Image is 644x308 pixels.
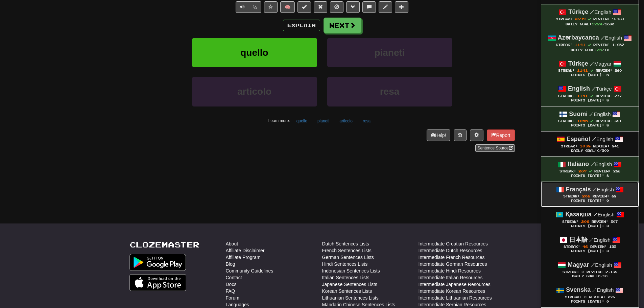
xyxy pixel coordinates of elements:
[427,129,451,141] button: Help!
[566,186,591,193] strong: Français
[226,301,249,308] a: Languages
[577,68,588,72] span: 1141
[590,61,594,67] span: /
[615,119,622,123] span: 381
[564,245,580,248] span: Streak:
[541,81,639,106] a: English /Türkçe Streak: 1141 Review: 277 Points [DATE]: 8
[590,245,607,248] span: Review:
[226,254,261,261] a: Affiliate Program
[590,61,612,67] small: Magyar
[327,38,452,67] button: pianeti
[293,116,311,126] button: quello
[280,1,295,13] button: 🧠
[592,287,597,293] span: /
[556,17,572,21] span: Streak:
[362,1,376,13] button: Discuss sentence (alt+u)
[593,43,610,47] span: Review:
[475,144,515,152] a: Sentence Source
[556,43,572,47] span: Streak:
[548,199,632,203] div: Points [DATE]: 0
[592,136,613,142] small: English
[322,294,379,301] a: Lithuanian Sentences Lists
[548,98,632,103] div: Points [DATE]: 8
[419,240,488,247] a: Intermediate Croatian Resources
[561,144,577,148] span: Streak:
[541,30,639,55] a: Azərbaycanca /English Streak: 1141 Review: 1,052 Daily Goal:28/10
[264,1,278,13] button: Favorite sentence (alt+f)
[226,261,235,267] a: Blog
[237,86,271,97] span: articolo
[548,224,632,229] div: Points [DATE]: 0
[419,288,485,294] a: Intermediate Korean Resources
[563,270,579,274] span: Streak:
[226,294,239,301] a: Forum
[541,207,639,232] a: Қазақша /English Streak: 206 Review: 307 Points [DATE]: 0
[577,94,588,98] span: 1141
[226,247,265,254] a: Affiliate Disclaimer
[380,86,400,97] span: resa
[192,77,317,106] button: articolo
[419,267,481,274] a: Intermediate Hindi Resources
[568,161,589,167] strong: Italiano
[234,1,262,13] div: Text-to-speech controls
[314,116,333,126] button: pianeti
[487,129,515,141] button: Report
[592,22,602,26] span: 1224
[612,43,624,47] span: 1,052
[569,236,588,243] strong: 日本語
[330,1,343,13] button: Ignore sentence (alt+i)
[268,118,290,123] small: Learn more:
[582,244,588,248] span: 46
[608,295,615,299] span: 276
[601,34,605,41] span: /
[590,94,593,97] span: Streak includes today.
[548,73,632,77] div: Points [DATE]: 8
[568,60,588,67] strong: Türkçe
[548,174,632,178] div: Points [DATE]: 8
[591,161,612,167] small: English
[612,144,619,148] span: 841
[609,245,616,248] span: 155
[577,119,588,123] span: 1055
[611,220,618,223] span: 307
[593,187,614,192] small: English
[567,136,590,142] strong: Español
[559,169,576,173] span: Streak:
[591,262,612,268] small: English
[541,257,639,282] a: Magyar /English Streak: 0 Review: 2,138 Daily Goal:0/10
[541,182,639,207] a: Français /English Streak: 206 Review: 68 Points [DATE]: 0
[558,34,599,41] strong: Azərbaycanca
[240,47,268,58] span: quello
[613,169,620,173] span: 266
[322,274,369,281] a: Italian Sentences Lists
[454,129,467,141] button: Round history (alt+y)
[569,111,588,117] strong: Suomi
[593,186,597,192] span: /
[596,69,612,72] span: Review:
[226,288,235,294] a: FAQ
[129,274,187,291] img: Get it on App Store
[593,194,609,198] span: Review:
[419,294,492,301] a: Intermediate Lithuanian Resources
[322,288,372,294] a: Korean Sentences Lists
[322,267,380,274] a: Indonesian Sentences Lists
[419,247,482,254] a: Intermediate Dutch Resources
[541,106,639,131] a: Suomi /English Streak: 1055 Review: 381 Points [DATE]: 8
[226,267,273,274] a: Community Guidelines
[548,149,632,153] div: Daily Goal: /500
[548,249,632,254] div: Points [DATE]: 0
[558,69,575,72] span: Streak:
[322,261,368,267] a: Hindi Sentences Lists
[565,295,581,299] span: Streak:
[129,254,186,271] img: Get it on Google Play
[580,144,591,148] span: 1038
[419,281,491,288] a: Intermediate Japanese Resources
[590,69,593,72] span: Streak includes today.
[314,1,327,13] button: Reset to 0% Mastered (alt+r)
[568,8,588,15] strong: Türkçe
[598,274,600,278] span: 0
[562,220,579,223] span: Streak:
[587,270,603,274] span: Review:
[558,94,575,98] span: Streak:
[548,47,632,52] div: Daily Goal: /10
